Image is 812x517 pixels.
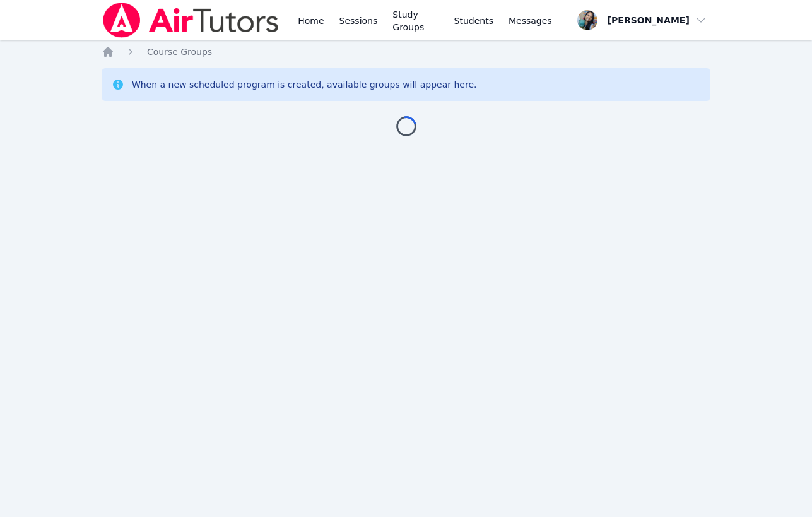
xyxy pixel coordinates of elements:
div: When a new scheduled program is created, available groups will appear here. [132,78,477,91]
img: Air Tutors [102,3,280,38]
nav: Breadcrumb [102,45,710,58]
span: Messages [509,15,552,27]
span: Course Groups [147,47,212,57]
a: Course Groups [147,45,212,58]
